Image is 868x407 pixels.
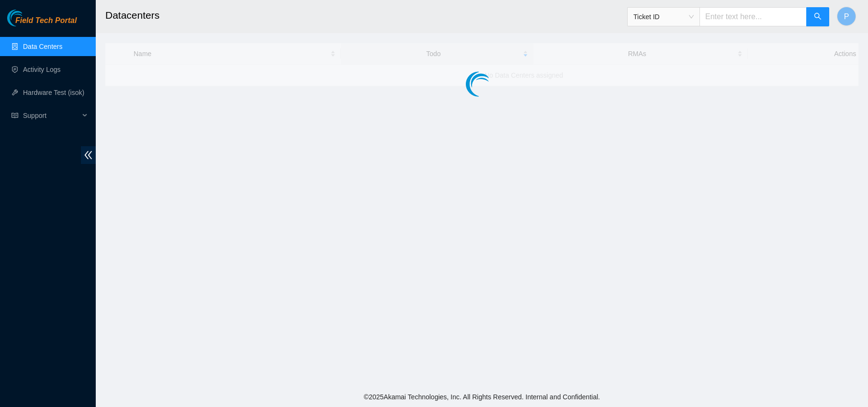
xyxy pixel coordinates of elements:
span: Support [23,106,79,125]
a: Data Centers [23,43,62,50]
a: Hardware Test (isok) [23,89,84,96]
span: Field Tech Portal [15,16,77,25]
span: read [11,112,18,119]
a: Akamai TechnologiesField Tech Portal [7,17,77,30]
img: Akamai Technologies [7,10,48,26]
span: Ticket ID [633,10,694,24]
button: P [837,7,856,26]
span: search [814,12,822,22]
span: P [844,11,849,23]
input: Enter text here... [699,7,807,26]
footer: © 2025 Akamai Technologies, Inc. All Rights Reserved. Internal and Confidential. [96,387,868,407]
a: Activity Logs [23,66,61,73]
button: search [806,7,829,26]
span: double-left [81,146,96,164]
